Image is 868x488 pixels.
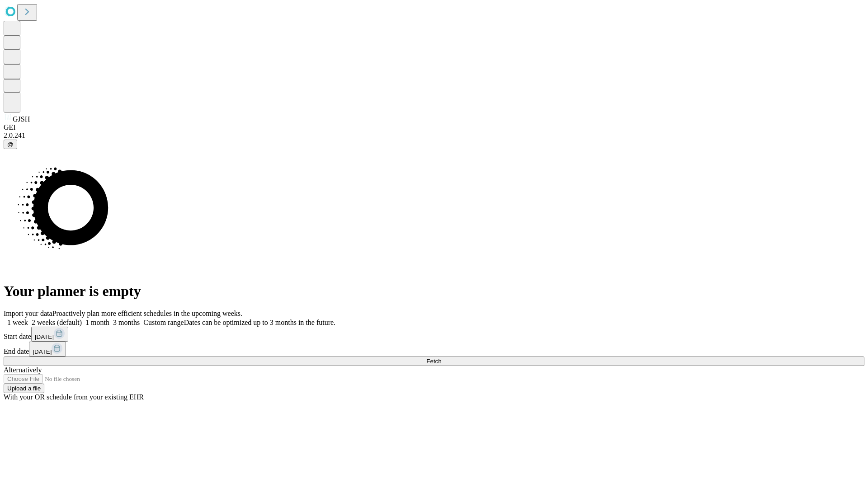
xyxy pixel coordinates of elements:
span: 3 months [113,319,140,326]
button: [DATE] [29,342,66,357]
span: Proactively plan more efficient schedules in the upcoming weeks. [52,310,242,317]
span: Dates can be optimized up to 3 months in the future. [184,319,335,326]
button: Upload a file [4,384,44,393]
button: Fetch [4,357,864,366]
span: [DATE] [33,348,52,355]
span: 1 month [85,319,109,326]
span: Custom range [143,319,184,326]
div: 2.0.241 [4,131,864,140]
span: [DATE] [35,333,54,340]
button: [DATE] [31,327,68,342]
span: 2 weeks (default) [32,319,82,326]
div: GEI [4,123,864,131]
span: @ [7,141,14,148]
button: @ [4,140,17,149]
span: Import your data [4,310,52,317]
span: With your OR schedule from your existing EHR [4,393,144,401]
span: Alternatively [4,366,42,374]
div: End date [4,342,864,357]
h1: Your planner is empty [4,283,864,300]
div: Start date [4,327,864,342]
span: GJSH [13,115,30,123]
span: 1 week [7,319,28,326]
span: Fetch [426,358,441,365]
